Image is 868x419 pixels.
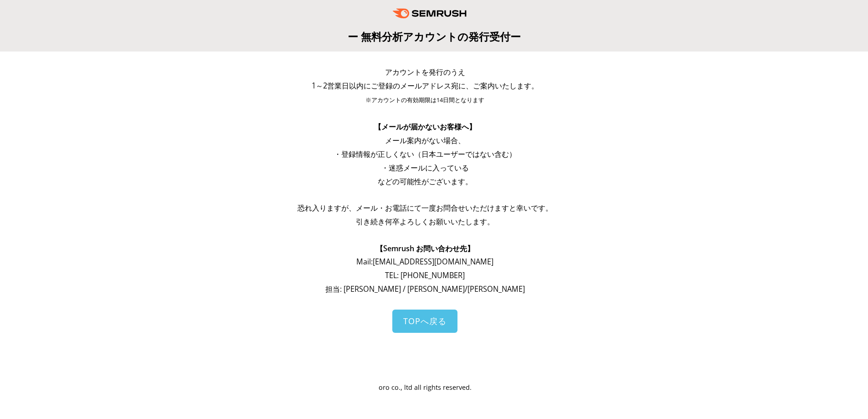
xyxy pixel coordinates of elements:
[379,383,472,392] span: oro co., ltd all rights reserved.
[392,310,457,333] a: TOPへ戻る
[365,96,484,104] span: ※アカウントの有効期限は14日間となります
[403,316,447,326] span: TOPへ戻る
[334,149,516,159] span: ・登録情報が正しくない（日本ユーザーではない含む）
[348,29,521,44] span: ー 無料分析アカウントの発行受付ー
[376,243,474,253] span: 【Semrush お問い合わせ先】
[378,176,473,186] span: などの可能性がございます。
[385,135,465,145] span: メール案内がない場合、
[298,203,553,213] span: 恐れ入りますが、メール・お電話にて一度お問合せいただけますと幸いです。
[385,270,465,280] span: TEL: [PHONE_NUMBER]
[312,81,539,91] span: 1～2営業日以内にご登録のメールアドレス宛に、ご案内いたします。
[381,163,469,173] span: ・迷惑メールに入っている
[374,122,476,132] span: 【メールが届かないお客様へ】
[356,257,493,267] span: Mail: [EMAIL_ADDRESS][DOMAIN_NAME]
[385,67,465,77] span: アカウントを発行のうえ
[356,217,494,227] span: 引き続き何卒よろしくお願いいたします。
[325,284,525,294] span: 担当: [PERSON_NAME] / [PERSON_NAME]/[PERSON_NAME]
